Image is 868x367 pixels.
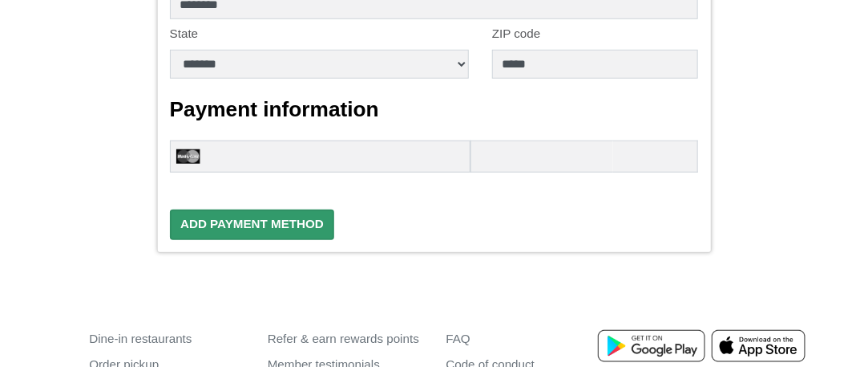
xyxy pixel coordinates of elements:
label: ZIP code [492,25,541,43]
a: Dine-in restaurants [89,326,244,352]
iframe: Secure Credit Card Frame - Credit Card Number [208,151,446,163]
a: Refer & earn rewards points [268,326,422,352]
a: FAQ [446,326,600,352]
iframe: Secure Credit Card Frame - Expiration Date [508,151,589,163]
button: Add Payment Method [170,210,335,240]
iframe: Secure Credit Card Frame - CVV [637,151,673,163]
h3: Payment information [170,97,699,123]
label: State [170,25,198,43]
